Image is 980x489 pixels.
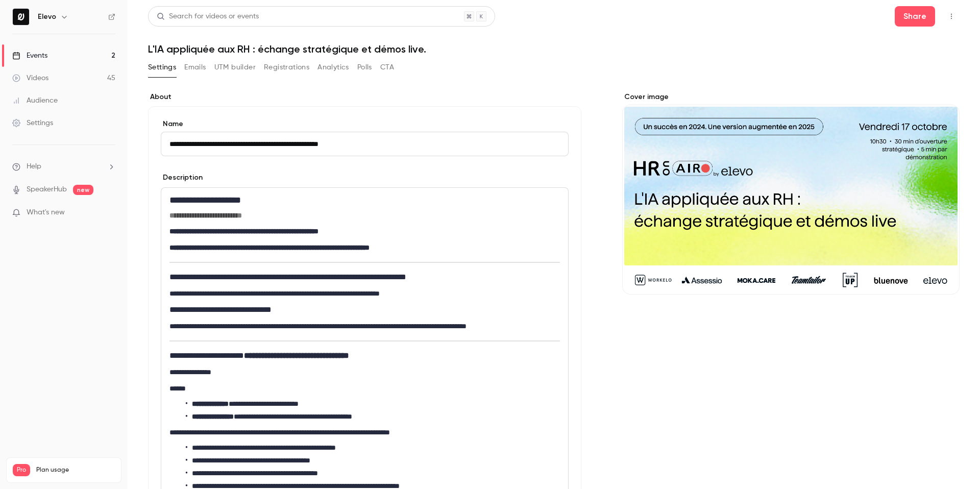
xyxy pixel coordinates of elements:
[264,59,309,76] button: Registrations
[38,12,56,22] h6: Elevo
[27,207,65,218] span: What's new
[148,92,581,102] label: About
[12,95,58,106] div: Audience
[184,59,206,76] button: Emails
[622,92,960,295] section: Cover image
[13,464,30,476] span: Pro
[27,184,67,195] a: SpeakerHub
[895,6,935,27] button: Share
[12,118,53,128] div: Settings
[12,161,115,172] li: help-dropdown-opener
[13,9,29,25] img: Elevo
[157,11,259,22] div: Search for videos or events
[73,185,93,195] span: new
[622,92,960,102] label: Cover image
[214,59,256,76] button: UTM builder
[27,161,41,172] span: Help
[357,59,372,76] button: Polls
[103,208,115,217] iframe: Noticeable Trigger
[317,59,349,76] button: Analytics
[380,59,394,76] button: CTA
[36,466,115,474] span: Plan usage
[148,43,960,55] h1: L'IA appliquée aux RH : échange stratégique et démos live.
[161,119,569,129] label: Name
[161,173,203,183] label: Description
[148,59,176,76] button: Settings
[12,73,48,83] div: Videos
[12,51,47,61] div: Events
